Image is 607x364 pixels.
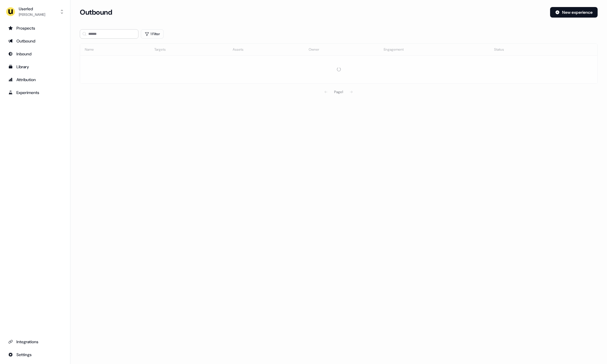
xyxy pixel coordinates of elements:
a: Go to outbound experience [5,36,65,46]
button: Userled[PERSON_NAME] [5,5,65,19]
a: Go to integrations [5,337,65,346]
div: Settings [8,352,62,358]
div: Attribution [8,77,62,83]
div: Inbound [8,51,62,57]
div: Integrations [8,339,62,345]
a: Go to prospects [5,23,65,33]
button: New experience [550,7,598,18]
div: Userled [19,6,45,12]
a: Go to Inbound [5,49,65,59]
div: Library [8,64,62,70]
a: Go to integrations [5,350,65,359]
div: [PERSON_NAME] [19,12,45,18]
a: Go to attribution [5,75,65,84]
a: Go to templates [5,62,65,71]
button: 1 Filter [141,29,164,39]
div: Prospects [8,25,62,31]
a: Go to experiments [5,88,65,97]
div: Experiments [8,90,62,95]
div: Outbound [8,38,62,44]
h3: Outbound [80,8,112,17]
